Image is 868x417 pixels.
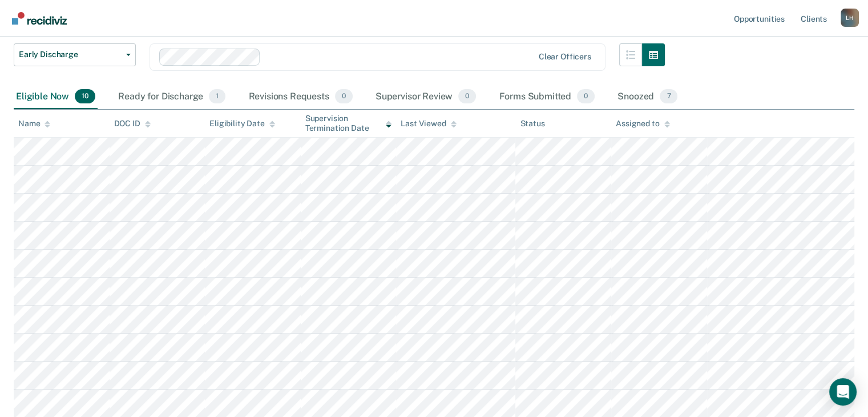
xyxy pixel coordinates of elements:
div: Forms Submitted0 [496,85,597,110]
div: DOC ID [114,119,151,129]
img: Recidiviz [12,12,67,25]
span: 0 [577,89,595,104]
div: Name [18,119,50,129]
span: 7 [660,89,677,104]
div: Revisions Requests0 [246,85,354,110]
span: 0 [458,89,476,104]
div: Eligibility Date [209,119,275,129]
div: Supervision Termination Date [305,114,392,133]
div: L H [841,9,859,27]
span: Early Discharge [19,50,122,59]
div: Supervisor Review0 [373,85,479,110]
div: Ready for Discharge1 [116,85,228,110]
div: Clear officers [539,52,591,62]
span: 1 [209,89,225,104]
button: Early Discharge [14,43,136,66]
div: Snoozed7 [615,85,680,110]
span: 0 [335,89,353,104]
span: 10 [75,89,95,104]
div: Eligible Now10 [14,85,98,110]
div: Assigned to [616,119,669,129]
div: Open Intercom Messenger [829,378,857,406]
button: Profile dropdown button [841,9,859,27]
div: Status [520,119,544,129]
div: Last Viewed [401,119,456,129]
